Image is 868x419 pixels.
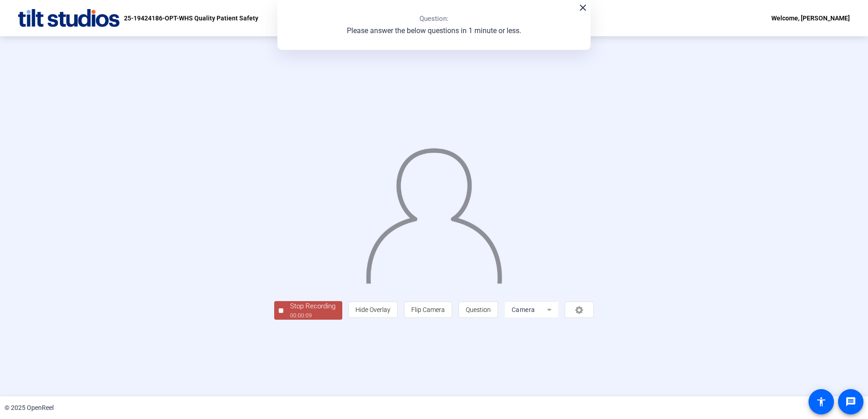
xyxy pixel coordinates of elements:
img: overlay [365,140,503,284]
p: Question: [419,14,449,24]
img: OpenReel logo [18,9,119,27]
mat-icon: accessibility [816,396,827,407]
mat-icon: message [845,396,856,407]
span: Hide Overlay [355,306,390,313]
div: Welcome, [PERSON_NAME] [771,13,850,24]
div: Stop Recording [290,301,335,312]
div: 00:00:09 [290,312,335,320]
p: 25-19424186-OPT-WHS Quality Patient Safety [124,13,258,24]
button: Question [459,302,498,318]
span: Flip Camera [411,306,445,313]
p: Please answer the below questions in 1 minute or less. [347,25,521,36]
button: Hide Overlay [348,302,398,318]
div: © 2025 OpenReel [5,403,54,413]
button: Stop Recording00:00:09 [274,301,342,320]
span: Question [466,306,491,313]
mat-icon: close [577,2,588,13]
button: Flip Camera [404,302,452,318]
